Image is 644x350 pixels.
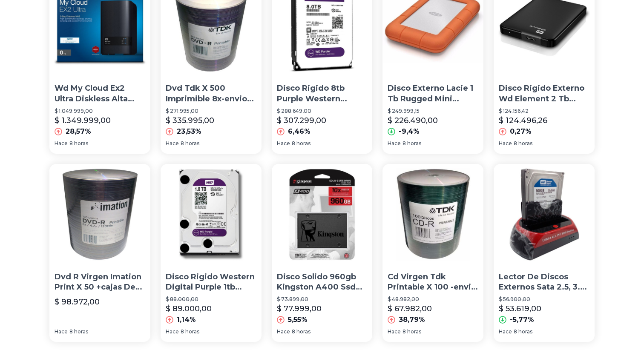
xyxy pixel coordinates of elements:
p: 23,53% [177,126,201,137]
a: Lector De Discos Externos Sata 2.5, 3.5, Ide Usb 3.0 BackupLector De Discos Externos Sata 2.5, 3.... [494,164,595,342]
p: -5,77% [510,315,534,325]
span: Hace [277,328,290,335]
p: $ 124.496,26 [499,115,547,126]
img: Lector De Discos Externos Sata 2.5, 3.5, Ide Usb 3.0 Backup [494,164,595,265]
p: Lector De Discos Externos Sata 2.5, 3.5, Ide Usb 3.0 Backup [499,272,589,293]
p: $ 77.999,00 [277,303,322,315]
p: $ 124.156,42 [499,108,589,115]
span: Hace [388,140,401,147]
span: Hace [166,328,179,335]
p: 0,27% [510,126,532,137]
span: 8 horas [514,140,532,147]
span: 8 horas [181,328,199,335]
span: 8 horas [69,140,88,147]
p: $ 288.649,00 [277,108,368,115]
p: Disco Solido 960gb Kingston A400 Ssd 500mbps 2.5 [277,272,368,293]
p: $ 249.999,15 [388,108,478,115]
p: $ 73.899,00 [277,296,368,303]
a: Disco Rigido Western Digital Purple 1tb Vigilancia Dvr CctvDisco Rigido Western Digital Purple 1t... [161,164,262,342]
span: Hace [499,140,512,147]
p: 1,14% [177,315,196,325]
span: Hace [388,328,401,335]
p: $ 89.000,00 [166,303,212,315]
img: Disco Rigido Western Digital Purple 1tb Vigilancia Dvr Cctv [161,164,262,265]
span: 8 horas [69,328,88,335]
p: $ 1.349.999,00 [55,115,111,126]
p: Dvd Tdk X 500 Imprimible 8x-envio Gratis Por Mercadoenvios [166,83,256,104]
a: Cd Virgen Tdk Printable X 100 -envio Gratis X MercadoenviosCd Virgen Tdk Printable X 100 -envio G... [382,164,483,342]
img: Disco Solido 960gb Kingston A400 Ssd 500mbps 2.5 [272,164,373,265]
img: Cd Virgen Tdk Printable X 100 -envio Gratis X Mercadoenvios [382,164,483,265]
a: Disco Solido 960gb Kingston A400 Ssd 500mbps 2.5Disco Solido 960gb Kingston A400 Ssd 500mbps 2.5$... [272,164,373,342]
span: Hace [499,328,512,335]
p: $ 67.982,00 [388,303,432,315]
span: 8 horas [292,140,310,147]
p: Disco Rigido Externo Wd Element 2 Tb Fscomputers [GEOGRAPHIC_DATA] [499,83,589,104]
p: Disco Externo Lacie 1 Tb Rugged Mini Portatil Usb 3.0 Fs [388,83,478,104]
span: 8 horas [402,140,421,147]
span: 8 horas [402,328,421,335]
p: $ 88.000,00 [166,296,256,303]
p: $ 335.995,00 [166,115,214,126]
img: Dvd R Virgen Imation Print X 50 +cajas De 14 Mm Envio Gratis [49,164,150,265]
p: $ 98.972,00 [55,296,100,308]
span: Hace [166,140,179,147]
span: 8 horas [181,140,199,147]
span: 8 horas [292,328,310,335]
p: $ 271.995,00 [166,108,256,115]
p: 38,79% [399,315,425,325]
span: Hace [55,328,68,335]
p: $ 56.900,00 [499,296,589,303]
p: Disco Rigido 8tb Purple Western Digital Dvr Seguridad Mexx [277,83,368,104]
p: 5,55% [288,315,308,325]
span: Hace [277,140,290,147]
p: $ 307.299,00 [277,115,326,126]
p: 6,46% [288,126,310,137]
p: -9,4% [399,126,420,137]
p: $ 226.490,00 [388,115,438,126]
p: $ 1.049.999,00 [55,108,145,115]
p: 28,57% [66,126,91,137]
p: $ 48.982,00 [388,296,478,303]
span: Hace [55,140,68,147]
p: $ 53.619,00 [499,303,541,315]
p: Dvd R Virgen Imation Print X 50 +cajas De 14 Mm Envio Gratis [55,272,145,293]
span: 8 horas [514,328,532,335]
p: Wd My Cloud Ex2 Ultra Diskless Alta Performance Nas [55,83,145,104]
p: Cd Virgen Tdk Printable X 100 -envio Gratis X Mercadoenvios [388,272,478,293]
a: Dvd R Virgen Imation Print X 50 +cajas De 14 Mm Envio GratisDvd R Virgen Imation Print X 50 +caja... [49,164,150,342]
p: Disco Rigido Western Digital Purple 1tb Vigilancia Dvr Cctv [166,272,256,293]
